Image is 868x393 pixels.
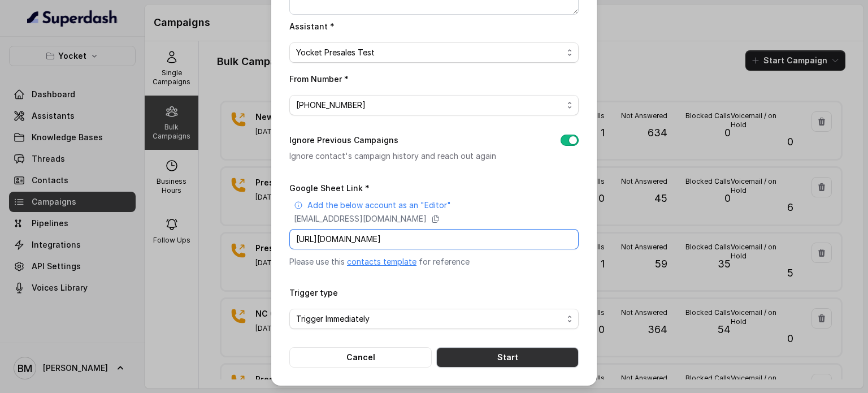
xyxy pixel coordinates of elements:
[289,347,432,368] button: Cancel
[296,98,366,112] span: [PHONE_NUMBER]
[296,46,375,59] span: Yocket Presales Test
[289,133,398,147] label: Ignore Previous Campaigns
[296,312,370,326] span: Trigger Immediately
[347,257,416,266] a: contacts template
[307,200,451,211] p: Add the below account as an "Editor"
[436,347,579,368] button: Start
[289,256,579,267] p: Please use this for reference
[289,183,370,193] label: Google Sheet Link *
[294,213,427,224] p: [EMAIL_ADDRESS][DOMAIN_NAME]
[289,288,338,297] label: Trigger type
[289,309,579,329] button: Trigger Immediately
[289,42,579,63] button: Yocket Presales Test
[289,95,579,115] button: [PHONE_NUMBER]
[289,21,335,31] label: Assistant *
[289,74,349,84] label: From Number *
[289,149,542,163] p: Ignore contact's campaign history and reach out again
